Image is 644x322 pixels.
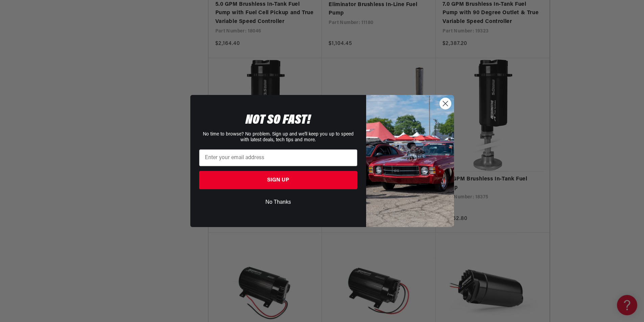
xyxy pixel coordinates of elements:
[203,132,354,143] span: No time to browse? No problem. Sign up and we'll keep you up to speed with latest deals, tech tip...
[199,196,357,209] button: No Thanks
[366,95,454,227] img: 85cdd541-2605-488b-b08c-a5ee7b438a35.jpeg
[439,98,451,109] button: Close dialog
[199,149,357,166] input: Enter your email address
[199,171,357,189] button: SIGN UP
[245,114,311,127] span: NOT SO FAST!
